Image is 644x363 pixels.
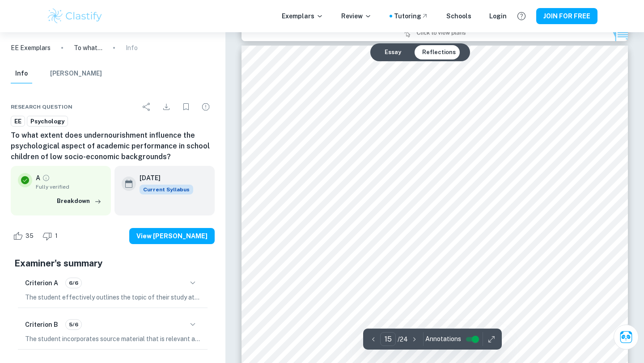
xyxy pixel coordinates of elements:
h6: Criterion A [25,278,58,288]
span: Psychology [27,117,68,126]
div: Like [11,229,38,243]
span: 6/6 [66,279,81,287]
a: Grade fully verified [42,174,50,182]
p: Exemplars [282,11,323,21]
p: Info [126,43,138,53]
span: Research question [11,103,72,111]
div: This exemplar is based on the current syllabus. Feel free to refer to it for inspiration/ideas wh... [140,185,193,194]
h5: Examiner's summary [14,257,211,270]
h6: Criterion B [25,320,58,329]
button: View [PERSON_NAME] [129,228,215,244]
a: Tutoring [394,11,428,21]
a: EE [11,116,25,127]
span: 35 [21,232,38,241]
button: Ask Clai [614,325,639,350]
a: Login [489,11,507,21]
h6: [DATE] [140,173,186,183]
button: [PERSON_NAME] [50,64,102,84]
a: EE Exemplars [11,43,51,53]
button: Help and Feedback [514,8,529,24]
span: 1 [50,232,63,241]
p: To what extent does undernourishment influence the psychological aspect of academic performance i... [74,43,102,53]
span: Annotations [425,334,461,344]
span: EE [11,117,25,126]
p: A [36,173,40,183]
div: Report issue [197,98,215,116]
div: Share [138,98,156,116]
p: The student effectively outlines the topic of their study at the beginning of the essay, clearly ... [25,292,200,302]
p: Review [341,11,372,21]
h6: To what extent does undernourishment influence the psychological aspect of academic performance i... [11,130,215,162]
button: Breakdown [55,194,104,208]
p: The student incorporates source material that is relevant and appropriate to the posed research q... [25,334,200,344]
button: Essay [377,45,408,59]
button: Info [11,64,32,84]
div: Bookmark [177,98,195,116]
a: Psychology [27,116,68,127]
span: Fully verified [36,183,104,191]
span: Current Syllabus [140,185,193,194]
button: JOIN FOR FREE [536,8,597,24]
button: Reflections [415,45,463,59]
a: Schools [446,11,471,21]
span: 5/6 [66,321,81,329]
div: Dislike [40,229,63,243]
p: / 24 [398,334,408,344]
div: Download [157,98,175,116]
img: Clastify logo [47,7,103,25]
